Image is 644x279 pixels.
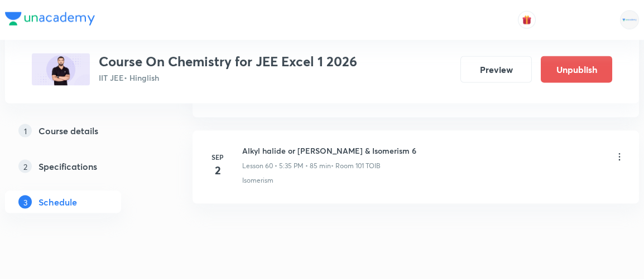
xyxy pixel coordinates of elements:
[620,11,639,30] img: Rahul Mishra
[5,120,157,142] a: 1Course details
[5,155,157,178] a: 2Specifications
[242,161,331,171] p: Lesson 60 • 5:35 PM • 85 min
[99,53,357,70] h3: Course On Chemistry for JEE Excel 1 2026
[39,124,98,138] h5: Course details
[541,56,612,83] button: Unpublish
[331,161,381,171] p: • Room 101 TOIB
[39,160,97,173] h5: Specifications
[518,11,536,29] button: avatar
[18,124,32,138] p: 1
[206,152,229,162] h6: Sep
[206,162,229,179] h4: 2
[522,15,532,25] img: avatar
[39,195,77,209] h5: Schedule
[18,160,32,173] p: 2
[5,12,95,26] img: Company Logo
[242,175,273,185] p: Isomerism
[32,53,90,86] img: D9684790-1CF0-4910-8CE6-9C34932862FB_plus.png
[242,145,416,156] h6: Alkyl halide or [PERSON_NAME] & Isomerism 6
[99,72,357,84] p: IIT JEE • Hinglish
[460,56,532,83] button: Preview
[18,195,32,209] p: 3
[5,12,95,28] a: Company Logo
